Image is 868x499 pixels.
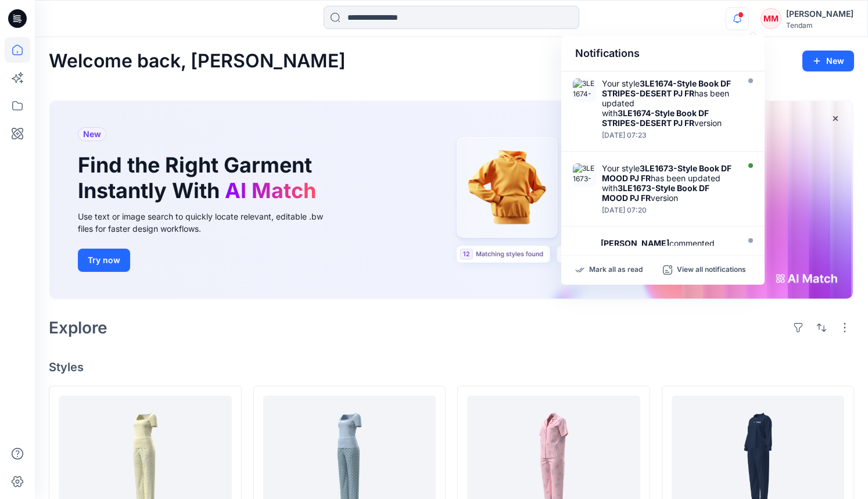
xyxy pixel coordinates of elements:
[78,210,339,235] div: Use text or image search to quickly locate relevant, editable .bw files for faster design workflows.
[601,238,736,268] div: commented on
[49,318,107,337] h2: Explore
[602,206,736,214] div: Wednesday, September 10, 2025 07:20
[573,78,596,102] img: 3LE1674-Style Book DF STRIPES-DESERT PJ FR
[49,51,346,72] h2: Welcome back, [PERSON_NAME]
[78,153,322,203] h1: Find the Right Garment Instantly With
[78,249,130,272] button: Try now
[225,178,316,203] span: AI Match
[602,183,709,203] strong: 3LE1673-Style Book DF MOOD PJ FR
[602,163,736,203] div: Your style has been updated with version
[589,265,643,275] p: Mark all as read
[786,21,853,30] div: Tendam
[601,238,669,248] strong: [PERSON_NAME]
[561,36,765,71] div: Notifications
[602,78,736,128] div: Your style has been updated with version
[83,127,101,141] span: New
[602,131,736,139] div: Wednesday, September 10, 2025 07:23
[761,8,781,29] div: MM
[602,78,731,98] strong: 3LE1674-Style Book DF STRIPES-DESERT PJ FR
[677,265,746,275] p: View all notifications
[573,163,596,186] img: 3LE1673-Style Book DF MOOD PJ FR
[49,360,854,374] h4: Styles
[786,7,853,21] div: [PERSON_NAME]
[602,108,709,128] strong: 3LE1674-Style Book DF STRIPES-DESERT PJ FR
[602,163,731,183] strong: 3LE1673-Style Book DF MOOD PJ FR
[802,51,854,71] button: New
